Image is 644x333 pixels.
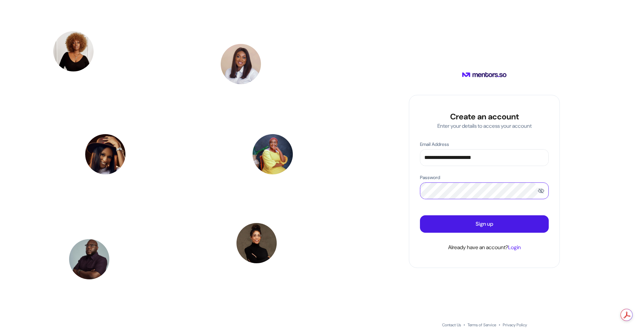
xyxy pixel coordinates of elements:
span: • [464,322,465,328]
a: Contact Us [442,322,461,328]
img: Maya [236,223,277,263]
a: Terms of Service [468,322,496,328]
input: Password [420,183,538,199]
p: Email Address [420,141,449,148]
a: Privacy Policy [503,322,527,328]
p: Enter your details to access your account [437,122,532,130]
img: Bizzle [69,239,109,279]
p: Sign up [476,220,493,228]
p: Password [420,174,440,181]
img: Tyomi [53,31,94,71]
a: Login [508,244,521,251]
p: Already have an account? [448,243,521,252]
img: Dr. Pamela [253,134,293,174]
h4: Create an account [450,111,519,122]
img: Oyinkansola [85,134,125,174]
img: Grace [221,44,261,84]
input: Email Address [420,150,548,166]
button: Sign up [420,215,549,233]
span: • [499,322,500,328]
